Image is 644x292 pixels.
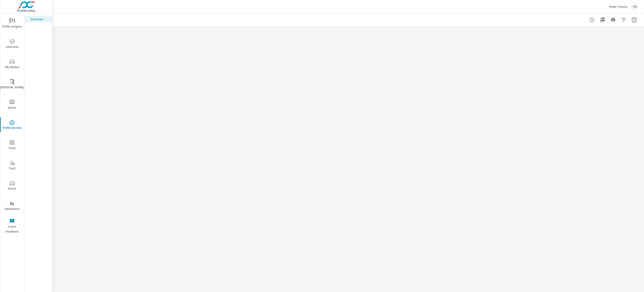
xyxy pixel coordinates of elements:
span: PURE Insights [2,18,23,29]
span: PURE Identity [2,120,23,131]
button: Select Date Range [630,15,639,24]
p: Overview [30,17,49,21]
button: "Export Report to PDF" [598,15,607,24]
span: Tools [2,140,23,151]
div: Overview [24,16,52,22]
span: Tier2 [2,160,23,171]
span: Operations [2,201,23,212]
span: Advertise [2,39,23,50]
span: Leave Feedback [2,218,23,234]
span: My Market [2,59,23,70]
button: Print Report [609,15,618,24]
span: Query [2,100,23,110]
div: TS [631,3,639,11]
span: Driver [2,181,23,191]
p: Orem Toyota [609,5,627,9]
div: nav menu [0,13,24,236]
button: Apply Filters [619,15,628,24]
span: [PERSON_NAME] [2,79,23,90]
